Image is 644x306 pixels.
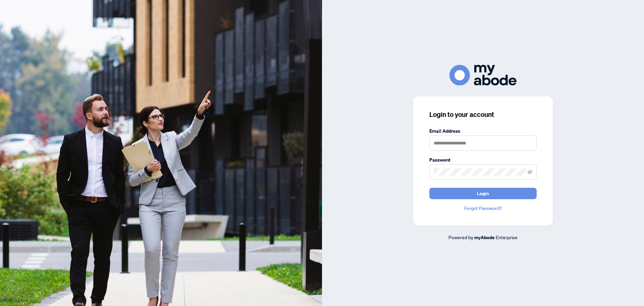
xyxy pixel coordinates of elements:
[429,127,537,135] label: Email Address
[429,110,537,119] h3: Login to your account
[528,170,532,174] span: eye-invisible
[449,65,517,85] img: ma-logo
[429,205,537,212] a: Forgot Password?
[474,234,495,241] a: myAbode
[496,234,518,240] span: Enterprise
[429,156,537,164] label: Password
[448,234,473,240] span: Powered by
[429,188,537,199] button: Login
[477,188,489,199] span: Login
